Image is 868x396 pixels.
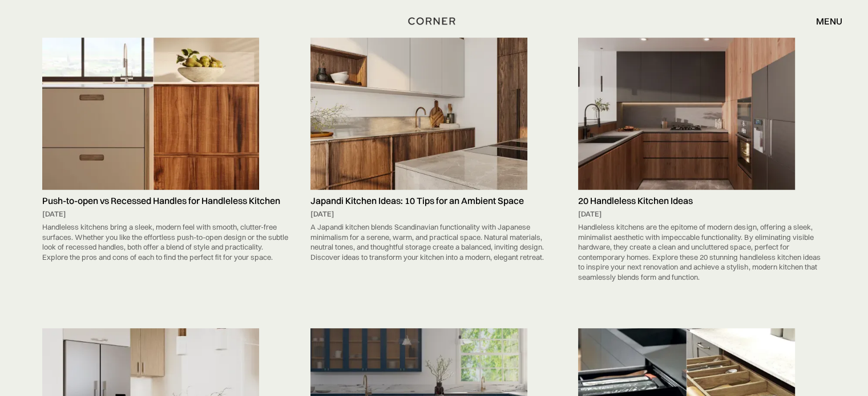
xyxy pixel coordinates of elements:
[305,38,564,265] a: Japandi Kitchen Ideas: 10 Tips for an Ambient Space[DATE]A Japandi kitchen blends Scandinavian fu...
[578,219,826,285] div: Handleless kitchens are the epitome of modern design, offering a sleek, minimalist aesthetic with...
[42,195,290,206] h5: Push-to-open vs Recessed Handles for Handleless Kitchen
[572,38,831,285] a: 20 Handleless Kitchen Ideas[DATE]Handleless kitchens are the epitome of modern design, offering a...
[42,219,290,265] div: Handleless kitchens bring a sleek, modern feel with smooth, clutter-free surfaces. Whether you li...
[310,195,558,206] h5: Japandi Kitchen Ideas: 10 Tips for an Ambient Space
[578,209,826,219] div: [DATE]
[310,219,558,265] div: A Japandi kitchen blends Scandinavian functionality with Japanese minimalism for a serene, warm, ...
[310,209,558,219] div: [DATE]
[578,195,826,206] h5: 20 Handleless Kitchen Ideas
[404,14,463,28] a: home
[805,11,842,31] div: menu
[816,17,842,26] div: menu
[42,209,290,219] div: [DATE]
[37,38,296,265] a: Push-to-open vs Recessed Handles for Handleless Kitchen[DATE]Handleless kitchens bring a sleek, m...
